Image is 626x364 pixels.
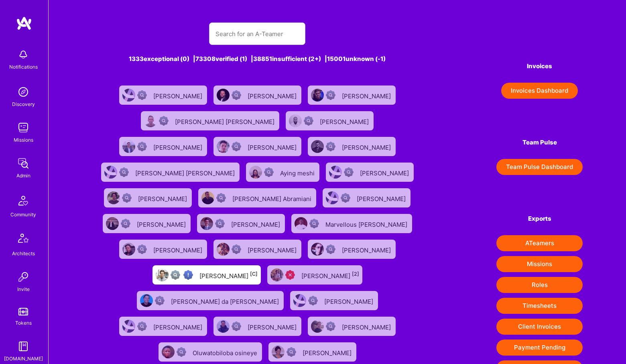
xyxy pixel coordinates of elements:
[17,285,30,293] div: Invite
[149,262,264,288] a: User AvatarNot fully vettedHigh Potential User[PERSON_NAME][C]
[122,320,135,333] img: User Avatar
[137,218,187,229] div: [PERSON_NAME]
[319,185,414,211] a: User AvatarNot Scrubbed[PERSON_NAME]
[104,166,117,179] img: User Avatar
[248,244,298,254] div: [PERSON_NAME]
[210,236,305,262] a: User AvatarNot Scrubbed[PERSON_NAME]
[285,270,295,280] img: Unqualified
[121,219,130,228] img: Not Scrubbed
[287,288,381,313] a: User AvatarNot Scrubbed[PERSON_NAME]
[264,262,366,288] a: User AvatarUnqualified[PERSON_NAME][2]
[272,346,285,358] img: User Avatar
[122,89,135,102] img: User Avatar
[301,270,359,280] div: [PERSON_NAME]
[210,82,305,108] a: User AvatarNot Scrubbed[PERSON_NAME]
[311,320,324,333] img: User Avatar
[496,340,583,356] button: Payment Pending
[311,243,324,256] img: User Avatar
[496,83,583,99] a: Invoices Dashboard
[98,159,243,185] a: User AvatarNot Scrubbed[PERSON_NAME] [PERSON_NAME]
[293,294,306,307] img: User Avatar
[144,114,157,127] img: User Avatar
[138,193,189,203] div: [PERSON_NAME]
[116,313,210,339] a: User AvatarNot Scrubbed[PERSON_NAME]
[15,269,31,285] img: Invite
[153,321,204,331] div: [PERSON_NAME]
[106,217,119,230] img: User Avatar
[18,308,28,315] img: tokens
[326,244,335,254] img: Not Scrubbed
[250,271,258,277] sup: [C]
[304,116,313,126] img: Not Scrubbed
[137,244,147,254] img: Not Scrubbed
[289,114,302,127] img: User Avatar
[325,218,409,229] div: Marvellous [PERSON_NAME]
[107,191,120,204] img: User Avatar
[15,84,31,100] img: discovery
[288,211,415,236] a: User AvatarNot ScrubbedMarvellous [PERSON_NAME]
[496,63,583,70] h4: Invoices
[329,166,342,179] img: User Avatar
[232,142,241,151] img: Not Scrubbed
[501,83,578,99] button: Invoices Dashboard
[326,321,335,331] img: Not Scrubbed
[137,321,147,331] img: Not Scrubbed
[295,217,307,230] img: User Avatar
[162,346,175,358] img: User Avatar
[183,270,193,280] img: High Potential User
[153,90,204,100] div: [PERSON_NAME]
[101,185,195,211] a: User AvatarNot Scrubbed[PERSON_NAME]
[231,218,282,229] div: [PERSON_NAME]
[153,244,204,254] div: [PERSON_NAME]
[175,116,276,126] div: [PERSON_NAME] [PERSON_NAME]
[352,271,359,277] sup: [2]
[177,347,186,357] img: Not Scrubbed
[341,193,350,203] img: Not Scrubbed
[156,268,169,281] img: User Avatar
[135,167,236,177] div: [PERSON_NAME] [PERSON_NAME]
[320,116,370,126] div: [PERSON_NAME]
[311,89,324,102] img: User Avatar
[4,354,43,363] div: [DOMAIN_NAME]
[15,319,32,327] div: Tokens
[10,210,36,219] div: Community
[324,295,375,306] div: [PERSON_NAME]
[309,219,319,228] img: Not Scrubbed
[323,159,417,185] a: User AvatarNot Scrubbed[PERSON_NAME]
[249,166,262,179] img: User Avatar
[215,219,225,228] img: Not Scrubbed
[195,185,319,211] a: User AvatarNot Scrubbed[PERSON_NAME] Abramiani
[308,296,318,305] img: Not Scrubbed
[342,141,392,152] div: [PERSON_NAME]
[9,63,38,71] div: Notifications
[283,108,377,134] a: User AvatarNot Scrubbed[PERSON_NAME]
[305,313,399,339] a: User AvatarNot Scrubbed[PERSON_NAME]
[14,230,33,249] img: Architects
[137,142,147,151] img: Not Scrubbed
[14,191,33,210] img: Community
[138,108,283,134] a: User AvatarNot Scrubbed[PERSON_NAME] [PERSON_NAME]
[248,90,298,100] div: [PERSON_NAME]
[12,249,35,258] div: Architects
[215,24,299,44] input: Search for an A-Teamer
[496,159,583,175] button: Team Pulse Dashboard
[344,167,354,177] img: Not Scrubbed
[193,347,259,357] div: Oluwatobiloba osineye
[140,294,153,307] img: User Avatar
[342,321,392,331] div: [PERSON_NAME]
[199,270,258,280] div: [PERSON_NAME]
[311,140,324,153] img: User Avatar
[248,321,298,331] div: [PERSON_NAME]
[217,320,230,333] img: User Avatar
[119,167,129,177] img: Not Scrubbed
[360,167,411,177] div: [PERSON_NAME]
[153,141,204,152] div: [PERSON_NAME]
[217,140,230,153] img: User Avatar
[264,167,274,177] img: Not Scrubbed
[357,193,407,203] div: [PERSON_NAME]
[496,139,583,146] h4: Team Pulse
[496,319,583,335] button: Client Invoices
[232,193,313,203] div: [PERSON_NAME] Abramiani
[134,288,287,313] a: User AvatarNot Scrubbed[PERSON_NAME] da [PERSON_NAME]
